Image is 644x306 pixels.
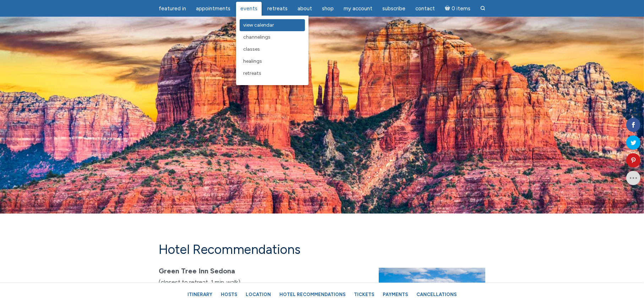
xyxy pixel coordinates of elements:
i: Cart [445,5,452,12]
span: Contact [415,5,435,12]
a: Location [242,288,274,301]
a: Events [236,2,262,16]
a: featured in [154,2,190,16]
a: Cancellations [413,288,460,301]
span: Shares [629,113,640,116]
span: Retreats [243,70,261,76]
a: Retreats [263,2,292,16]
a: About [293,2,316,16]
a: Classes [240,43,305,55]
span: Channelings [243,34,271,40]
a: Contact [411,2,439,16]
a: Itinerary [184,288,216,301]
span: featured in [159,5,186,12]
span: 0 items [452,6,470,11]
a: Payments [379,288,411,301]
a: Healings [240,55,305,67]
a: View Calendar [240,19,305,31]
a: Cart0 items [441,1,475,16]
a: Shop [318,2,338,16]
strong: Green Tree Inn Sedona [159,267,235,275]
span: Appointments [196,5,230,12]
a: Tickets [350,288,378,301]
h3: Hotel Recommendations [159,242,485,257]
span: Events [240,5,257,12]
span: Subscribe [382,5,405,12]
span: 1 [629,106,640,113]
span: Retreats [267,5,288,12]
span: Classes [243,46,260,52]
a: Appointments [192,2,235,16]
span: Healings [243,58,262,64]
a: Channelings [240,31,305,43]
span: Shop [322,5,334,12]
a: Retreats [240,67,305,79]
span: View Calendar [243,22,274,28]
a: Hosts [217,288,241,301]
a: Subscribe [378,2,410,16]
a: My Account [339,2,377,16]
a: Hotel Recommendations [276,288,349,301]
span: My Account [344,5,372,12]
span: About [298,5,312,12]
